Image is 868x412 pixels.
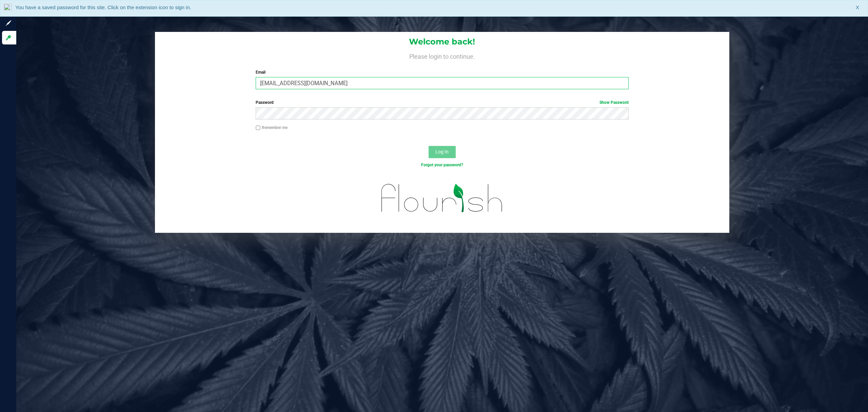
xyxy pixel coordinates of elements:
span: X [856,4,859,12]
label: Remember me [256,125,288,131]
a: Forgot your password? [421,163,463,167]
h1: Welcome back! [155,37,730,46]
inline-svg: Sign up [5,20,12,26]
a: Show Password [599,100,629,105]
span: Password [256,100,274,105]
h4: Please login to continue. [155,52,730,60]
span: You have a saved password for this site. Click on the extension icon to sign in. [15,4,191,10]
inline-svg: Log in [5,34,12,41]
span: Log In [435,149,449,154]
input: Remember me [256,126,260,130]
img: notLoggedInIcon.png [4,4,12,13]
button: Log In [429,146,456,158]
img: flourish_logo.svg [370,175,514,221]
label: Email [256,69,629,75]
